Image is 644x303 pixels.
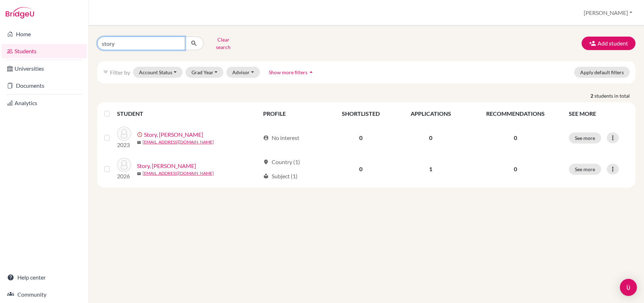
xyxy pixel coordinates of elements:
a: Students [1,44,87,58]
i: filter_list [103,69,109,75]
button: Show more filtersarrow_drop_up [263,67,321,78]
a: [EMAIL_ADDRESS][DOMAIN_NAME] [143,170,214,177]
th: SEE MORE [565,105,633,122]
div: Open Intercom Messenger [620,279,637,296]
div: Country (1) [263,158,300,166]
a: Documents [1,79,87,93]
p: 2026 [117,172,131,180]
i: arrow_drop_up [307,69,315,76]
span: location_on [263,159,269,165]
th: SHORTLISTED [327,105,395,122]
div: No interest [263,134,299,142]
button: Advisor [226,67,260,78]
div: Subject (1) [263,172,298,180]
span: local_library [263,173,269,179]
th: APPLICATIONS [395,105,467,122]
td: 0 [327,153,395,185]
a: Story, [PERSON_NAME] [137,162,196,170]
img: Story, George [117,158,131,172]
button: Grad Year [185,67,224,78]
td: 0 [395,122,467,153]
span: mail [137,172,141,176]
button: See more [569,164,601,175]
a: Community [1,287,87,302]
th: STUDENT [117,105,259,122]
a: Help center [1,270,87,285]
a: Analytics [1,96,87,110]
p: 2023 [117,141,131,149]
a: Home [1,27,87,41]
p: 0 [471,165,561,173]
a: Universities [1,61,87,76]
span: error_outline [137,132,144,137]
button: Clear search [204,34,243,53]
td: 0 [327,122,395,153]
span: account_circle [263,135,269,141]
a: Story, [PERSON_NAME] [144,130,203,139]
img: Story, Ava Lorell [117,126,131,141]
img: Bridge-U [6,7,34,18]
span: Filter by [110,69,130,76]
button: Apply default filters [574,67,630,78]
p: 0 [471,134,561,142]
strong: 2 [590,92,594,99]
a: [EMAIL_ADDRESS][DOMAIN_NAME] [143,139,214,145]
input: Find student by name... [97,37,185,50]
th: RECOMMENDATIONS [467,105,565,122]
span: Show more filters [269,69,307,75]
button: See more [569,132,601,144]
button: [PERSON_NAME] [581,6,635,20]
button: Add student [582,37,635,50]
button: Account Status [133,67,183,78]
span: mail [137,140,141,145]
td: 1 [395,153,467,185]
span: students in total [594,92,635,99]
th: PROFILE [259,105,327,122]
